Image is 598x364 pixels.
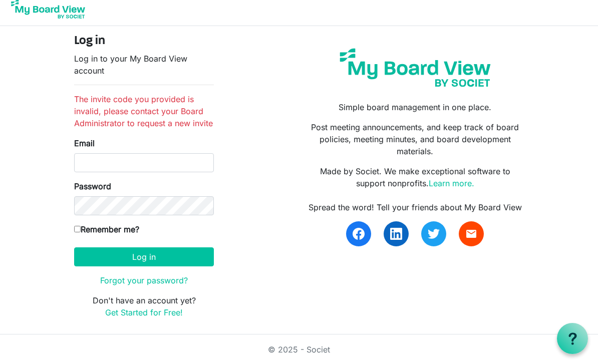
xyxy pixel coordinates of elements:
img: facebook.svg [353,228,365,240]
a: Get Started for Free! [105,307,183,317]
div: Spread the word! Tell your friends about My Board View [307,201,524,213]
a: © 2025 - Societ [268,344,330,354]
button: Log in [74,247,214,266]
a: email [459,221,484,246]
a: Learn more. [429,178,474,188]
li: The invite code you provided is invalid, please contact your Board Administrator to request a new... [74,93,214,129]
img: linkedin.svg [390,228,402,240]
img: my-board-view-societ.svg [334,42,497,93]
img: twitter.svg [428,228,440,240]
label: Password [74,180,111,192]
label: Remember me? [74,223,139,235]
p: Don't have an account yet? [74,294,214,318]
span: email [465,228,477,240]
a: Forgot your password? [100,275,188,285]
label: Email [74,137,95,149]
p: Made by Societ. We make exceptional software to support nonprofits. [307,165,524,189]
p: Simple board management in one place. [307,101,524,113]
input: Remember me? [74,226,81,232]
p: Log in to your My Board View account [74,53,214,77]
h4: Log in [74,34,214,49]
p: Post meeting announcements, and keep track of board policies, meeting minutes, and board developm... [307,121,524,157]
